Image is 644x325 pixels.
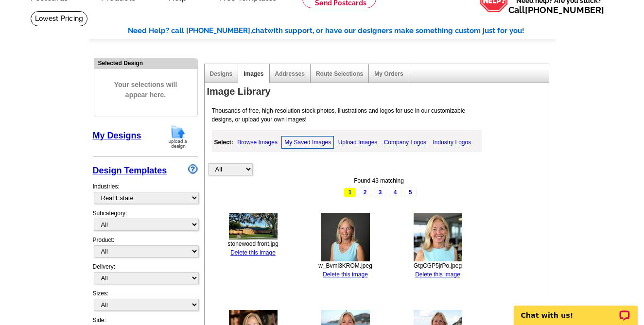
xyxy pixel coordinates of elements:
[525,5,604,15] a: [PHONE_NUMBER]
[210,70,233,77] a: Designs
[214,139,233,146] strong: Select:
[374,188,386,197] a: 3
[382,137,429,148] a: Company Logos
[207,176,551,185] div: Found 43 matching
[235,137,280,148] a: Browse Images
[359,188,371,197] a: 2
[93,177,198,209] div: Industries:
[389,188,401,197] a: 4
[94,58,197,68] div: Selected Design
[281,136,334,149] a: My Saved Images
[229,213,278,239] img: thumb-68eda6cc9e21b.jpg
[188,164,198,174] img: design-wizard-help-icon.png
[93,209,198,236] div: Subcategory:
[165,124,191,149] img: upload-design
[414,213,462,261] img: thumb-68bf1f160eef8.jpg
[207,106,485,124] p: Thousands of free, high-resolution stock photos, illustrations and logos for use in our customiza...
[344,188,356,197] span: 1
[102,70,190,110] span: Your selections will appear here.
[93,236,198,262] div: Product:
[415,271,460,278] a: Delete this image
[93,262,198,289] div: Delivery:
[508,5,604,15] span: Call
[507,294,644,325] iframe: LiveChat chat widget
[407,261,469,270] div: GtgCGP5jrPo.jpeg
[244,70,263,77] a: Images
[321,213,370,261] img: thumb-68bf1f2c7f284.jpg
[252,26,267,35] span: chat
[93,289,198,316] div: Sizes:
[230,249,276,256] a: Delete this image
[93,131,141,140] a: My Designs
[336,137,380,148] a: Upload Images
[223,239,284,248] div: stonewood front.jpg
[207,86,551,97] h1: Image Library
[323,271,368,278] a: Delete this image
[430,137,473,148] a: Industry Logos
[374,70,403,77] a: My Orders
[275,70,305,77] a: Addresses
[128,25,556,36] div: Need Help? call [PHONE_NUMBER], with support, or have our designers make something custom just fo...
[404,188,417,197] a: 5
[316,70,363,77] a: Route Selections
[93,166,167,175] a: Design Templates
[315,261,376,270] div: w_Bvml3KROM.jpeg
